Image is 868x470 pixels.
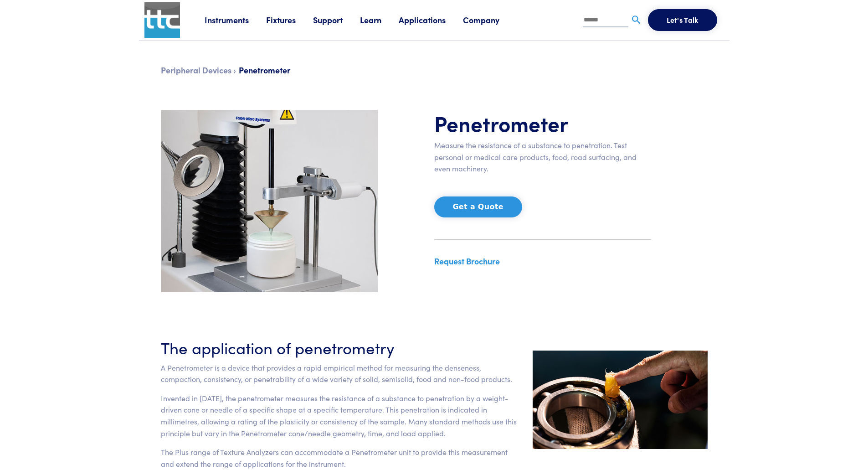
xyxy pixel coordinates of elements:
img: penetrometer.jpg [161,110,378,292]
span: Penetrometer [239,64,290,76]
a: Learn [360,14,399,26]
a: Support [313,14,360,26]
p: Measure the resistance of a substance to penetration. Test personal or medical care products, foo... [434,139,651,175]
p: The Plus range of Texture Analyzers can accommodate a Penetrometer unit to provide this measureme... [161,446,522,470]
a: Company [463,14,517,26]
a: Request Brochure [434,255,500,267]
h3: The application of penetrometry [161,336,522,358]
p: Invented in [DATE], the penetrometer measures the resistance of a substance to penetration by a w... [161,393,522,439]
a: Applications [399,14,463,26]
a: Instruments [205,14,266,26]
button: Get a Quote [434,196,522,217]
a: Fixtures [266,14,313,26]
img: penetrometer-imitative-tests.jpg [533,351,708,449]
a: Peripheral Devices › [161,64,236,76]
img: ttc_logo_1x1_v1.0.png [144,2,180,38]
p: A Penetrometer is a device that provides a rapid empirical method for measuring the denseness, co... [161,362,522,385]
button: Let's Talk [648,9,717,31]
h1: Penetrometer [434,110,651,136]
